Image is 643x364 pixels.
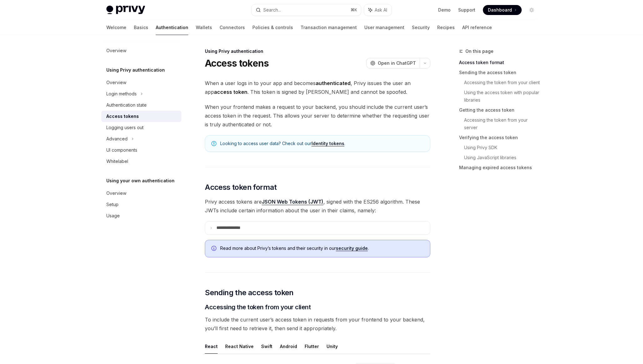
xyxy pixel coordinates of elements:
[220,245,424,251] span: Read more about Privy’s tokens and their security in our .
[106,101,147,109] div: Authentication state
[205,303,311,311] span: Accessing the token from your client
[106,146,137,154] div: UI components
[214,89,247,95] strong: access token
[262,199,323,205] a: JSON Web Tokens (JWT)
[459,163,542,173] a: Managing expired access tokens
[205,182,277,192] span: Access token format
[364,20,404,35] a: User management
[261,339,272,354] button: Swift
[101,77,181,88] a: Overview
[527,5,537,15] button: Toggle dark mode
[134,20,148,35] a: Basics
[106,66,165,74] h5: Using Privy authentication
[483,5,522,15] a: Dashboard
[106,201,119,208] div: Setup
[225,339,254,354] button: React Native
[106,90,137,98] div: Login methods
[101,199,181,210] a: Setup
[106,20,126,35] a: Welcome
[459,68,542,78] a: Sending the access token
[211,246,218,252] svg: Info
[311,141,344,146] a: Identity tokens
[106,79,126,86] div: Overview
[101,210,181,221] a: Usage
[205,315,430,333] span: To include the current user’s access token in requests from your frontend to your backend, you’ll...
[106,124,144,131] div: Logging users out
[106,212,120,220] div: Usage
[464,115,542,133] a: Accessing the token from your server
[196,20,212,35] a: Wallets
[459,105,542,115] a: Getting the access token
[378,60,416,66] span: Open in ChatGPT
[211,141,216,146] svg: Note
[459,133,542,143] a: Verifying the access token
[101,144,181,156] a: UI components
[438,7,451,13] a: Demo
[156,20,188,35] a: Authentication
[464,153,542,163] a: Using JavaScript libraries
[464,143,542,153] a: Using Privy SDK
[316,80,351,86] strong: authenticated
[366,58,420,68] button: Open in ChatGPT
[263,6,281,14] div: Search...
[101,122,181,133] a: Logging users out
[106,190,126,197] div: Overview
[464,78,542,88] a: Accessing the token from your client
[462,20,492,35] a: API reference
[205,79,430,96] span: When a user logs in to your app and becomes , Privy issues the user an app . This token is signed...
[488,7,512,13] span: Dashboard
[252,20,293,35] a: Policies & controls
[205,197,430,215] span: Privy access tokens are , signed with the ES256 algorithm. These JWTs include certain information...
[106,158,128,165] div: Whitelabel
[301,20,357,35] a: Transaction management
[458,7,475,13] a: Support
[351,8,357,13] span: ⌘ K
[106,6,145,14] img: light logo
[106,177,175,185] h5: Using your own authentication
[205,103,430,129] span: When your frontend makes a request to your backend, you should include the current user’s access ...
[220,20,245,35] a: Connectors
[465,48,494,55] span: On this page
[101,99,181,111] a: Authentication state
[106,113,139,120] div: Access tokens
[106,47,126,54] div: Overview
[251,4,361,16] button: Search...⌘K
[464,88,542,105] a: Using the access token with popular libraries
[106,135,128,143] div: Advanced
[101,156,181,167] a: Whitelabel
[101,111,181,122] a: Access tokens
[280,339,297,354] button: Android
[205,288,294,298] span: Sending the access token
[220,140,424,147] span: Looking to access user data? Check out our .
[364,4,392,16] button: Ask AI
[412,20,430,35] a: Security
[205,58,269,69] h1: Access tokens
[437,20,455,35] a: Recipes
[305,339,319,354] button: Flutter
[459,58,542,68] a: Access token format
[205,48,430,54] div: Using Privy authentication
[101,45,181,56] a: Overview
[101,188,181,199] a: Overview
[336,245,368,251] a: security guide
[205,339,218,354] button: React
[375,7,387,13] span: Ask AI
[327,339,338,354] button: Unity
